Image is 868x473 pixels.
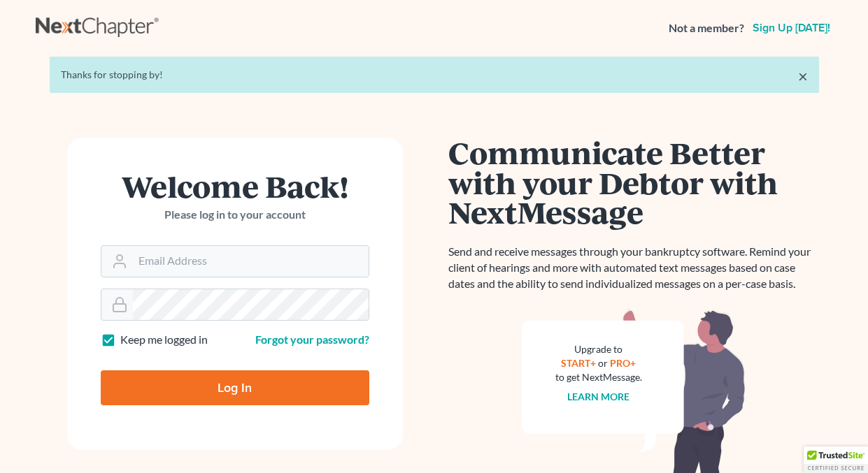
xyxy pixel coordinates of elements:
a: PRO+ [610,357,636,369]
a: × [798,68,808,85]
h1: Communicate Better with your Debtor with NextMessage [448,138,819,227]
div: to get NextMessage. [555,370,642,384]
div: TrustedSite Certified [804,446,868,473]
h1: Welcome Back! [101,171,369,201]
label: Keep me logged in [120,332,208,348]
p: Send and receive messages through your bankruptcy software. Remind your client of hearings and mo... [448,244,819,292]
div: Thanks for stopping by! [61,68,808,82]
a: Learn more [567,391,629,402]
a: Forgot your password? [255,333,369,346]
p: Please log in to your account [101,207,369,223]
div: Upgrade to [555,342,642,356]
strong: Not a member? [669,20,744,36]
a: Sign up [DATE]! [750,22,833,34]
input: Log In [101,370,369,405]
a: START+ [561,357,596,369]
span: or [598,357,608,369]
input: Email Address [133,246,369,277]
